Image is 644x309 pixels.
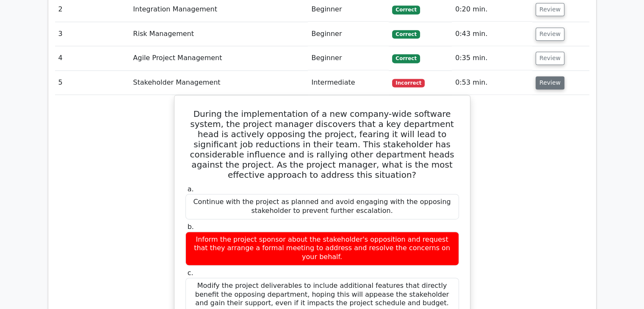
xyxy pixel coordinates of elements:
[452,46,532,70] td: 0:35 min.
[452,71,532,95] td: 0:53 min.
[130,22,308,46] td: Risk Management
[308,46,389,70] td: Beginner
[130,46,308,70] td: Agile Project Management
[188,185,194,193] span: a.
[536,52,564,65] button: Review
[130,71,308,95] td: Stakeholder Management
[308,71,389,95] td: Intermediate
[392,54,420,63] span: Correct
[536,76,564,89] button: Review
[185,109,460,180] h5: During the implementation of a new company-wide software system, the project manager discovers th...
[452,22,532,46] td: 0:43 min.
[185,194,459,219] div: Continue with the project as planned and avoid engaging with the opposing stakeholder to prevent ...
[536,28,564,41] button: Review
[392,30,420,39] span: Correct
[185,232,459,265] div: Inform the project sponsor about the stakeholder's opposition and request that they arrange a for...
[55,46,130,70] td: 4
[188,223,194,231] span: b.
[308,22,389,46] td: Beginner
[392,6,420,14] span: Correct
[536,3,564,16] button: Review
[188,269,193,277] span: c.
[392,79,425,87] span: Incorrect
[55,22,130,46] td: 3
[55,71,130,95] td: 5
